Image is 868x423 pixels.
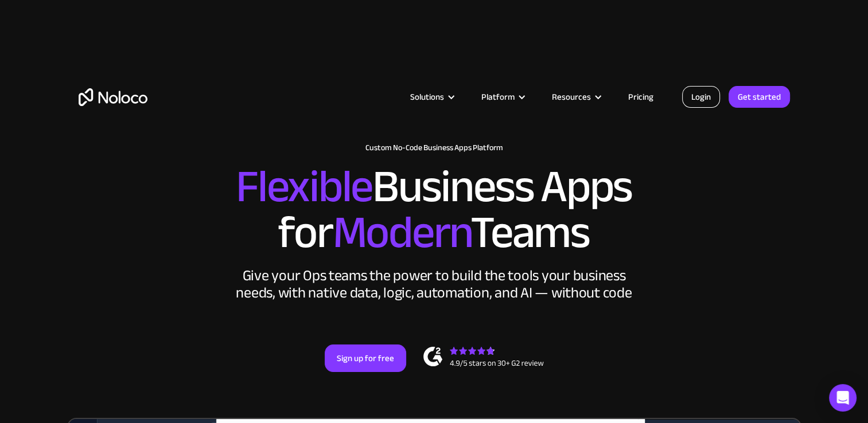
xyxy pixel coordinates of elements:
[233,267,635,301] div: Give your Ops teams the power to build the tools your business needs, with native data, logic, au...
[325,344,406,372] a: Sign up for free
[467,89,538,104] div: Platform
[410,89,444,104] div: Solutions
[682,86,720,108] a: Login
[481,89,515,104] div: Platform
[79,164,790,256] h2: Business Apps for Teams
[829,384,857,412] div: Open Intercom Messenger
[538,89,614,104] div: Resources
[552,89,591,104] div: Resources
[396,89,467,104] div: Solutions
[729,86,790,108] a: Get started
[236,144,372,229] span: Flexible
[332,190,470,275] span: Modern
[614,89,668,104] a: Pricing
[79,88,147,106] a: home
